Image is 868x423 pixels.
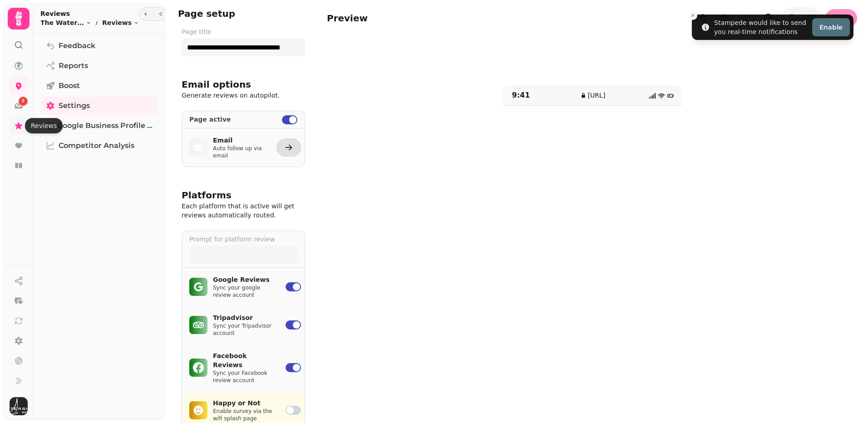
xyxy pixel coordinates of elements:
a: Reports [40,57,158,75]
p: Email [213,136,266,145]
p: Happy or Not [213,398,275,408]
button: Close toast [688,11,697,20]
a: Settings [40,97,158,115]
a: Boost [40,77,158,95]
span: Feedback [59,40,95,51]
label: Page title [182,27,305,36]
span: 2 [22,98,25,104]
p: Tripadvisor [213,313,275,322]
h2: Page setup [178,7,235,20]
div: Stampede would like to send you real-time notifications [714,18,809,36]
span: Boost [59,80,80,91]
p: Auto follow up via email [213,145,266,159]
nav: Tabs [33,33,165,419]
p: Sync your google review account [213,284,275,299]
span: Google Business Profile (Beta) [57,120,153,131]
p: [URL] [588,91,606,100]
div: Reviews [25,118,63,133]
span: Competitor Analysis [59,140,134,151]
button: Enable [812,18,850,36]
span: Settings [59,100,90,111]
a: Feedback [40,37,158,55]
button: User avatar [8,397,30,415]
h2: Email options [182,78,251,91]
h2: Platforms [182,189,232,202]
p: Facebook Reviews [213,351,275,369]
h2: Preview [327,12,368,25]
p: 9:41 [512,90,559,101]
label: Page active [189,115,273,124]
p: Generate reviews on autopilot. [182,91,305,100]
span: Reports [59,60,88,71]
p: Sync your Tripadvisor account [213,322,275,337]
p: Sync your Facebook review account [213,369,275,384]
p: Enable survey via the wifi splash page [213,408,275,422]
a: Google Business Profile (Beta) [40,117,158,135]
img: User avatar [10,397,28,415]
a: 2 [10,97,28,115]
p: Each platform that is active will get reviews automatically routed. [182,202,305,220]
p: Google Reviews [213,275,275,284]
a: Competitor Analysis [40,137,158,155]
label: Prompt for platform review [189,235,297,244]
